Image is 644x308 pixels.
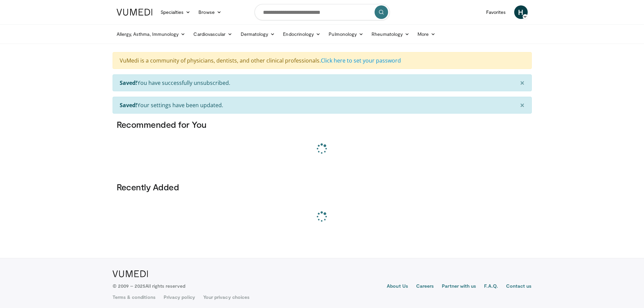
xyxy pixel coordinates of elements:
[194,5,225,19] a: Browse
[117,182,528,192] h3: Recently Added
[413,27,439,41] a: More
[203,294,249,301] a: Your privacy choices
[416,283,434,291] a: Careers
[120,79,137,87] strong: Saved!
[113,52,532,69] div: VuMedi is a community of physicians, dentists, and other clinical professionals.
[513,75,531,91] button: ×
[442,283,476,291] a: Partner with us
[321,57,401,64] a: Click here to set your password
[367,27,413,41] a: Rheumatology
[237,27,279,41] a: Dermatology
[113,27,190,41] a: Allergy, Asthma, Immunology
[387,283,408,291] a: About Us
[164,294,195,301] a: Privacy policy
[113,97,532,114] div: Your settings have been updated.
[113,74,532,91] div: You have successfully unsubscribed.
[189,27,236,41] a: Cardiovascular
[325,27,367,41] a: Pulmonology
[484,283,498,291] a: F.A.Q.
[482,5,510,19] a: Favorites
[120,101,137,109] strong: Saved!
[506,283,532,291] a: Contact us
[157,5,195,19] a: Specialties
[113,283,185,289] p: © 2009 – 2025
[513,97,531,113] button: ×
[255,4,390,20] input: Search topics, interventions
[113,270,148,277] img: VuMedi Logo
[279,27,325,41] a: Endocrinology
[145,283,185,289] span: All rights reserved
[117,119,528,130] h3: Recommended for You
[514,5,528,19] a: H
[117,9,152,16] img: VuMedi Logo
[113,294,156,301] a: Terms & conditions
